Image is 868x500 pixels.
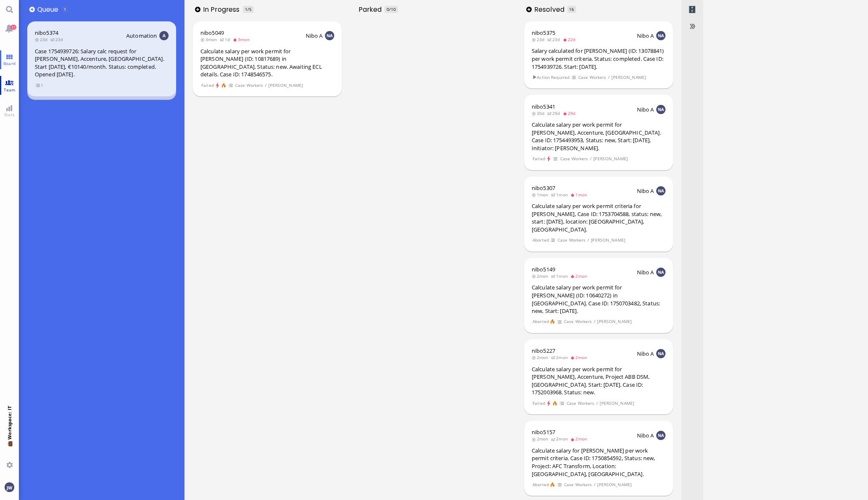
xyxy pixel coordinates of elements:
span: 16 [569,6,574,12]
span: 3mon [233,36,252,42]
button: Add [29,7,35,12]
span: / [265,82,267,89]
span: Case Workers [560,155,588,162]
span: Team [2,87,18,93]
span: view 1 items [35,82,44,89]
span: 22d [563,36,578,42]
span: 30d [532,110,547,116]
img: NA [656,431,665,440]
span: Case Workers [564,318,592,325]
span: Nibo A [637,187,654,195]
img: NA [656,268,665,277]
span: 29d [547,110,563,116]
span: / [587,237,590,244]
a: nibo5149 [532,266,555,273]
span: 29d [563,110,578,116]
span: Parked [359,5,385,14]
span: [PERSON_NAME] [268,82,303,89]
span: Board [1,60,18,66]
span: [PERSON_NAME] [597,481,632,488]
span: 1 [64,6,66,12]
div: Calculate salary per work permit for [PERSON_NAME], Accenture, Project ABB DSM, [GEOGRAPHIC_DATA]... [532,365,665,396]
img: You [5,482,14,492]
span: Nibo A [637,268,654,276]
span: Nibo A [637,106,654,113]
span: 2mon [570,354,590,360]
span: 1mon [570,192,590,198]
span: [PERSON_NAME] [593,155,628,162]
div: Calculate salary per work permit for [PERSON_NAME] (ID: 10817689) in [GEOGRAPHIC_DATA]. Status: n... [200,47,334,78]
span: /5 [247,6,252,12]
span: Failed [532,400,545,407]
span: Case Workers [578,74,606,81]
div: Calculate salary per work permit for [PERSON_NAME] (ID: 10640272) in [GEOGRAPHIC_DATA]. Case ID: ... [532,284,665,315]
span: [PERSON_NAME] [597,318,632,325]
span: Automation [126,32,157,39]
span: 2mon [532,273,551,279]
span: 1mon [551,273,570,279]
span: 33 [10,25,16,30]
a: nibo5307 [532,184,555,192]
span: [PERSON_NAME] [591,237,626,244]
a: nibo5374 [35,29,58,36]
img: NA [656,105,665,114]
span: 2mon [551,354,570,360]
img: NA [656,186,665,195]
span: Action Required [532,74,570,81]
span: 2mon [570,436,590,442]
span: 1mon [532,192,551,198]
span: 2mon [551,436,570,442]
span: / [593,318,596,325]
div: Calculate salary for [PERSON_NAME] per work permit criteria. Case ID: 1750854592, Status: new, Pr... [532,447,665,478]
span: / [608,74,610,81]
span: Failed [532,155,545,162]
span: / [596,400,598,407]
img: NA [656,349,665,358]
span: [PERSON_NAME] [600,400,634,407]
span: In progress [203,5,242,14]
span: 2mon [532,436,551,442]
button: Add [195,7,200,12]
span: Aborted [532,237,549,244]
span: Queue [37,5,61,14]
span: 1 [245,6,247,12]
span: 23d [50,36,66,42]
span: Archived [688,5,696,14]
div: Calculate salary per work permit criteria for [PERSON_NAME], Case ID: 1753704588, status: new, st... [532,202,665,233]
a: nibo5157 [532,428,555,436]
a: nibo5375 [532,29,555,36]
span: 1d [220,36,233,42]
img: NA [656,31,665,40]
a: nibo5341 [532,103,555,110]
span: 2mon [570,273,590,279]
span: 23d [35,36,50,42]
span: Case Workers [235,82,263,89]
span: [PERSON_NAME] [611,74,646,81]
span: 💼 Workspace: IT [6,440,13,458]
span: Failed [201,82,214,89]
span: Stats [2,112,17,117]
a: nibo5049 [200,29,224,36]
span: 23d [532,36,547,42]
span: Aborted [532,481,549,488]
span: Case Workers [557,237,586,244]
a: nibo5227 [532,347,555,354]
span: 3mon [200,36,220,42]
img: Aut [159,31,169,40]
div: Salary calculated for [PERSON_NAME] (ID: 13078841) per work permit criteria. Status: completed. C... [532,47,665,70]
span: / [593,481,596,488]
span: Nibo A [637,432,654,439]
span: 2mon [532,354,551,360]
span: Aborted [532,318,549,325]
span: 1mon [551,192,570,198]
img: NA [325,31,334,40]
div: Case 1754939726: Salary calc request for [PERSON_NAME], Accenture, [GEOGRAPHIC_DATA]. Start [DATE... [35,47,169,78]
span: 0 [387,6,389,12]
